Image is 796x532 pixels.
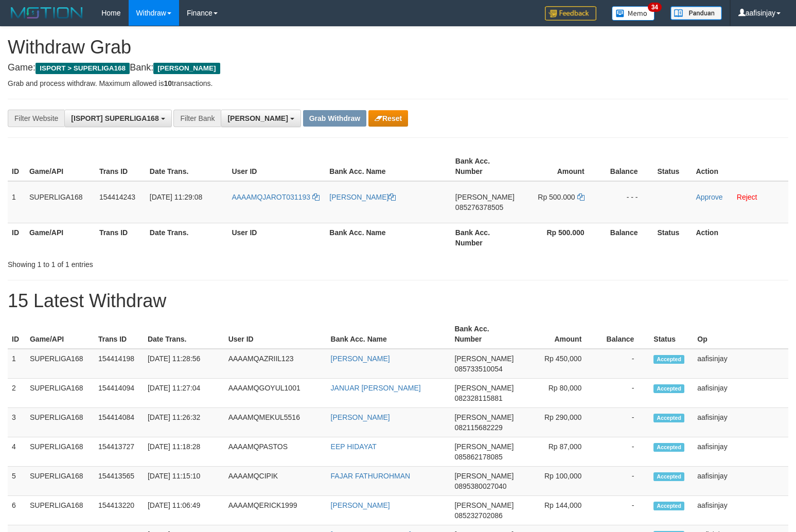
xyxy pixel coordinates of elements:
[518,408,597,437] td: Rp 290,000
[26,496,94,525] td: SUPERLIGA168
[95,223,146,252] th: Trans ID
[64,110,171,127] button: [ISPORT] SUPERLIGA168
[8,379,26,408] td: 2
[221,110,300,127] button: [PERSON_NAME]
[450,320,518,349] th: Bank Acc. Number
[577,193,585,201] a: Copy 500000 to clipboard
[612,6,655,21] img: Button%20Memo.svg
[8,37,788,58] h1: Withdraw Grab
[173,110,221,127] div: Filter Bank
[648,3,662,12] span: 34
[8,437,26,467] td: 4
[454,501,514,509] span: [PERSON_NAME]
[153,63,220,74] span: [PERSON_NAME]
[224,437,327,467] td: AAAAMQPASTOS
[327,320,451,349] th: Bank Acc. Name
[25,223,95,252] th: Game/API
[653,472,684,481] span: Accepted
[653,502,684,510] span: Accepted
[518,437,597,467] td: Rp 87,000
[303,110,366,127] button: Grab Withdraw
[227,114,288,122] span: [PERSON_NAME]
[94,379,144,408] td: 154414094
[329,193,396,201] a: [PERSON_NAME]
[25,152,95,181] th: Game/API
[597,379,649,408] td: -
[26,379,94,408] td: SUPERLIGA168
[693,349,788,379] td: aafisinjay
[597,349,649,379] td: -
[224,320,327,349] th: User ID
[94,467,144,496] td: 154413565
[8,291,788,311] h1: 15 Latest Withdraw
[150,193,202,201] span: [DATE] 11:29:08
[94,349,144,379] td: 154414198
[25,181,95,223] td: SUPERLIGA168
[597,496,649,525] td: -
[454,423,502,432] span: Copy 082115682229 to clipboard
[99,193,135,201] span: 154414243
[649,320,693,349] th: Status
[144,349,224,379] td: [DATE] 11:28:56
[653,414,684,422] span: Accepted
[8,63,788,73] h4: Game: Bank:
[518,467,597,496] td: Rp 100,000
[693,496,788,525] td: aafisinjay
[8,110,64,127] div: Filter Website
[232,193,310,201] span: AAAAMQJAROT031193
[518,320,597,349] th: Amount
[71,114,158,122] span: [ISPORT] SUPERLIGA168
[144,379,224,408] td: [DATE] 11:27:04
[8,408,26,437] td: 3
[518,496,597,525] td: Rp 144,000
[454,453,502,461] span: Copy 085862178085 to clipboard
[670,6,722,20] img: panduan.png
[8,223,25,252] th: ID
[454,413,514,421] span: [PERSON_NAME]
[451,223,519,252] th: Bank Acc. Number
[224,349,327,379] td: AAAAMQAZRIIL123
[144,320,224,349] th: Date Trans.
[8,78,788,88] p: Grab and process withdraw. Maximum allowed is transactions.
[8,349,26,379] td: 1
[597,408,649,437] td: -
[146,152,228,181] th: Date Trans.
[600,152,653,181] th: Balance
[164,79,172,87] strong: 10
[454,472,514,480] span: [PERSON_NAME]
[8,320,26,349] th: ID
[8,152,25,181] th: ID
[454,511,502,520] span: Copy 085232702086 to clipboard
[455,193,515,201] span: [PERSON_NAME]
[653,443,684,452] span: Accepted
[454,482,506,490] span: Copy 0895380027040 to clipboard
[224,467,327,496] td: AAAAMQCIPIK
[325,223,451,252] th: Bank Acc. Name
[146,223,228,252] th: Date Trans.
[597,437,649,467] td: -
[227,223,325,252] th: User ID
[693,467,788,496] td: aafisinjay
[94,320,144,349] th: Trans ID
[144,408,224,437] td: [DATE] 11:26:32
[538,193,575,201] span: Rp 500.000
[8,255,324,270] div: Showing 1 to 1 of 1 entries
[8,496,26,525] td: 6
[144,496,224,525] td: [DATE] 11:06:49
[454,394,502,402] span: Copy 082328115881 to clipboard
[597,467,649,496] td: -
[455,203,503,211] span: Copy 085276378505 to clipboard
[519,152,600,181] th: Amount
[693,320,788,349] th: Op
[94,408,144,437] td: 154414084
[653,355,684,364] span: Accepted
[653,223,692,252] th: Status
[331,501,390,509] a: [PERSON_NAME]
[144,467,224,496] td: [DATE] 11:15:10
[224,379,327,408] td: AAAAMQGOYUL1001
[331,442,377,451] a: EEP HIDAYAT
[26,467,94,496] td: SUPERLIGA168
[600,223,653,252] th: Balance
[454,384,514,392] span: [PERSON_NAME]
[692,223,788,252] th: Action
